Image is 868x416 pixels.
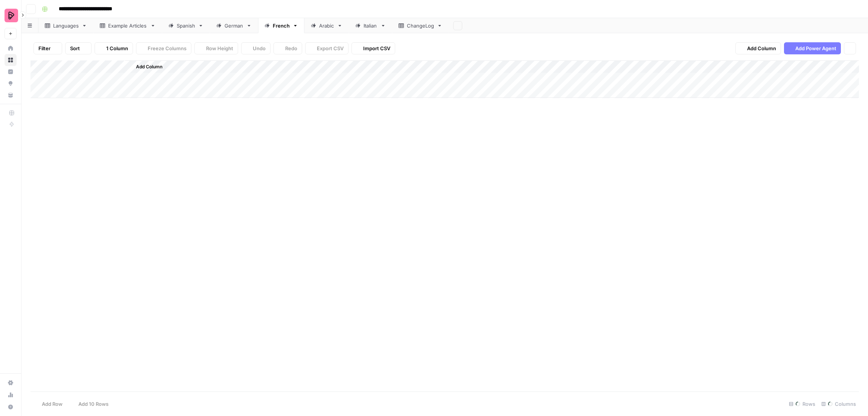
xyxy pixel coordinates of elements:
[285,45,297,52] span: Redo
[136,42,191,54] button: Freeze Columns
[67,398,113,410] button: Add 10 Rows
[42,400,63,408] span: Add Row
[210,18,258,33] a: German
[38,18,93,33] a: Languages
[5,89,17,101] a: Your Data
[407,22,434,29] div: ChangeLog
[162,18,210,33] a: Spanish
[747,45,776,52] span: Add Column
[786,398,818,410] div: Rows
[5,42,17,54] a: Home
[253,45,266,52] span: Undo
[70,45,80,52] span: Sort
[5,9,18,22] img: Preply Logo
[95,42,133,54] button: 1 Column
[274,42,302,54] button: Redo
[78,400,108,408] span: Add 10 Rows
[38,45,50,52] span: Filter
[31,398,67,410] button: Add Row
[34,42,62,54] button: Filter
[5,377,17,389] a: Settings
[5,401,17,413] button: Help + Support
[258,18,304,33] a: French
[136,63,162,70] span: Add Column
[5,389,17,401] a: Usage
[106,45,128,52] span: 1 Column
[5,77,17,89] a: Opportunities
[93,18,162,33] a: Example Articles
[317,45,344,52] span: Export CSV
[349,18,392,33] a: Italian
[65,42,92,54] button: Sort
[351,42,395,54] button: Import CSV
[177,22,195,29] div: Spanish
[364,22,377,29] div: Italian
[735,42,781,54] button: Add Column
[818,398,859,410] div: Columns
[5,6,17,25] button: Workspace: Preply
[108,22,147,29] div: Example Articles
[305,42,348,54] button: Export CSV
[148,45,186,52] span: Freeze Columns
[319,22,334,29] div: Arabic
[5,54,17,66] a: Browse
[126,62,165,72] button: Add Column
[241,42,270,54] button: Undo
[304,18,349,33] a: Arabic
[363,45,390,52] span: Import CSV
[784,42,841,54] button: Add Power Agent
[273,22,290,29] div: French
[5,66,17,78] a: Insights
[795,45,836,52] span: Add Power Agent
[225,22,243,29] div: German
[206,45,233,52] span: Row Height
[392,18,449,33] a: ChangeLog
[53,22,79,29] div: Languages
[194,42,238,54] button: Row Height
